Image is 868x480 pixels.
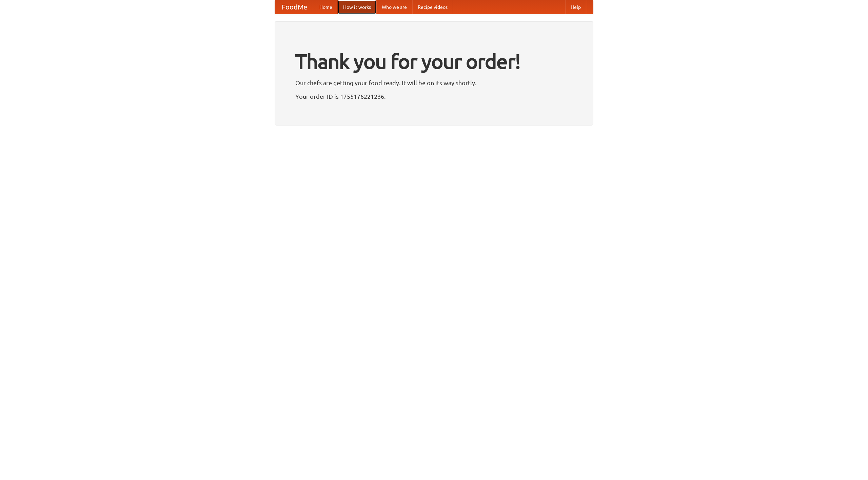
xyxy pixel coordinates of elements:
[275,0,314,14] a: FoodMe
[376,0,412,14] a: Who we are
[565,0,586,14] a: Help
[295,91,573,101] p: Your order ID is 1755176221236.
[295,45,573,78] h1: Thank you for your order!
[412,0,453,14] a: Recipe videos
[314,0,338,14] a: Home
[338,0,376,14] a: How it works
[295,78,573,88] p: Our chefs are getting your food ready. It will be on its way shortly.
